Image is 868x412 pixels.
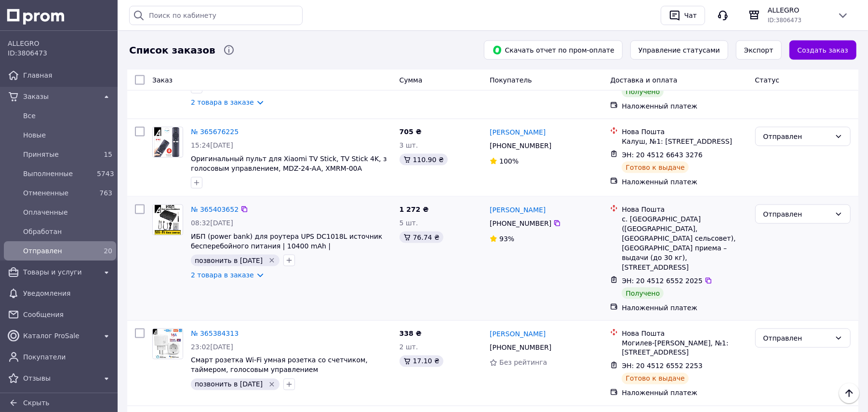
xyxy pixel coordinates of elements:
a: № 365403652 [191,206,239,213]
div: Отправлен [763,131,831,142]
div: 76.74 ₴ [400,232,443,243]
span: 93% [499,235,514,243]
span: 23:02[DATE] [191,343,233,351]
span: Сообщения [23,310,112,319]
div: Наложенный платеж [622,101,747,111]
a: ИБП (power bank) для роутера UPS DC1018L источник бесперебойного питания | 10400 mAh | 5V/9V/12V/... [191,233,382,260]
div: Наложенный платеж [622,177,747,187]
span: 15 [104,151,112,158]
span: Оплаченные [23,207,112,217]
span: Заказы [23,92,97,101]
span: Сумма [400,76,423,84]
a: Фото товару [152,127,183,158]
div: с. [GEOGRAPHIC_DATA] ([GEOGRAPHIC_DATA], [GEOGRAPHIC_DATA] сельсовет), [GEOGRAPHIC_DATA] приема –... [622,214,747,272]
button: Чат [661,6,705,25]
span: Без рейтинга [499,359,547,367]
span: Новые [23,130,112,140]
a: Фото товару [152,205,183,235]
span: Скрыть [23,399,50,407]
div: Отправлен [763,333,831,343]
span: 763 [99,189,112,197]
button: Управление статусами [630,41,728,60]
a: 2 товара в заказе [191,98,254,106]
span: Покупатели [23,352,112,362]
span: Отмененные [23,188,93,198]
span: позвонить в [DATE] [195,381,263,388]
span: Заказ [152,76,173,84]
svg: Удалить метку [268,381,276,388]
div: Получено [622,288,664,299]
div: Нова Пошта [622,205,747,214]
a: Фото товару [152,329,183,359]
span: Список заказов [129,43,215,57]
span: 5743 [97,170,114,178]
span: Принятые [23,150,93,159]
a: Оригинальный пульт для Xiaomi TV Stick, TV Stick 4K, з голосовым управлением, MDZ-24-AA, XMRM-00A [191,155,387,172]
div: Калуш, №1: [STREET_ADDRESS] [622,137,747,146]
div: Готово к выдаче [622,162,688,173]
div: 17.10 ₴ [400,356,443,367]
div: Отправлен [763,209,831,220]
span: Каталог ProSale [23,331,97,341]
img: Фото товару [155,205,181,235]
span: Отзывы [23,373,97,383]
img: Фото товару [154,127,182,157]
a: [PERSON_NAME] [490,127,546,137]
input: Поиск по кабинету [129,6,303,25]
a: Смарт розетка Wi-Fi умная розетка со счетчиком, таймером, голосовым управлением [191,357,368,374]
button: Наверх [839,383,859,403]
span: Статус [755,76,780,84]
svg: Удалить метку [268,257,276,264]
div: [PHONE_NUMBER] [488,341,553,354]
button: Экспорт [736,41,782,60]
span: 5 шт. [400,219,418,227]
span: ЭН: 20 4512 6552 2253 [622,362,703,370]
div: Нова Пошта [622,329,747,338]
div: Получено [622,86,664,97]
a: [PERSON_NAME] [490,329,546,339]
a: № 365676225 [191,128,239,136]
a: 2 товара в заказе [191,271,254,279]
span: ЭН: 20 4512 6552 2025 [622,277,703,285]
span: Главная [23,70,112,80]
span: Обработан [23,227,112,236]
span: Товары и услуги [23,267,97,277]
span: 1 272 ₴ [400,206,429,213]
div: Чат [682,8,699,23]
span: 3 шт. [400,141,418,149]
span: ID: 3806473 [8,49,47,57]
div: 110.90 ₴ [400,154,448,165]
span: позвонить в [DATE] [195,257,263,264]
span: ALLEGRO [8,39,112,48]
span: 705 ₴ [400,128,422,136]
span: Покупатель [490,76,532,84]
span: 20 [104,247,112,255]
span: 08:32[DATE] [191,219,233,227]
div: Могилев-[PERSON_NAME], №1: [STREET_ADDRESS] [622,338,747,357]
span: ALLEGRO [768,5,829,15]
div: [PHONE_NUMBER] [488,139,553,152]
span: Выполненные [23,169,93,179]
div: Нова Пошта [622,127,747,137]
span: 338 ₴ [400,330,422,337]
span: Уведомления [23,288,112,298]
span: 15:24[DATE] [191,141,233,149]
a: Создать заказ [789,41,856,60]
span: Отправлен [23,246,93,256]
div: Готово к выдаче [622,373,688,385]
span: ID: 3806473 [768,17,801,24]
img: Фото товару [153,329,183,359]
div: [PHONE_NUMBER] [488,217,553,230]
div: Наложенный платеж [622,303,747,313]
span: ЭН: 20 4512 6643 3276 [622,151,703,159]
span: 2 шт. [400,343,418,351]
span: Доставка и оплата [610,76,677,84]
span: 100% [499,157,519,165]
span: Все [23,111,112,121]
a: [PERSON_NAME] [490,205,546,215]
button: Скачать отчет по пром-оплате [484,41,623,60]
a: № 365384313 [191,330,239,337]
